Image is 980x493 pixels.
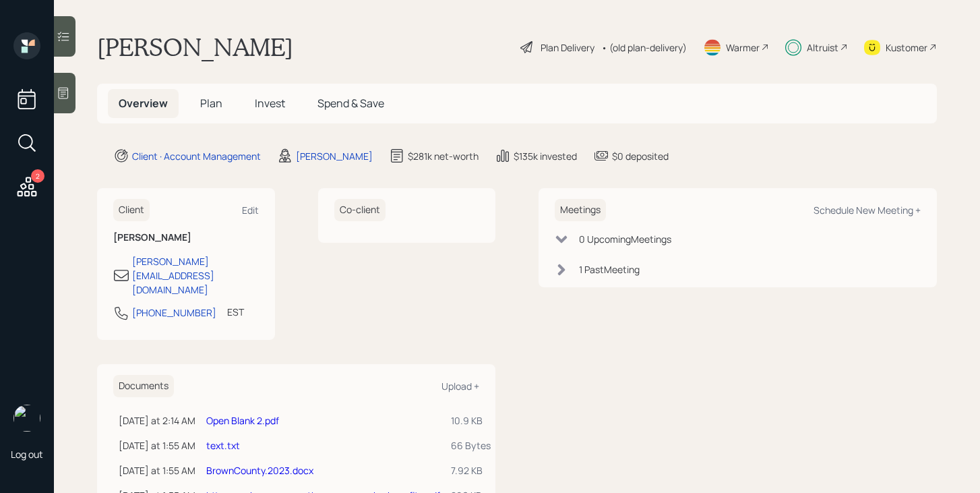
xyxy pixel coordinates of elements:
div: Client · Account Management [132,149,261,163]
span: Overview [119,96,168,111]
div: $281k net-worth [408,149,479,163]
div: 66 Bytes [451,438,491,453]
a: text.txt [206,439,240,452]
div: $135k invested [514,149,577,163]
div: Upload + [441,380,479,393]
div: Warmer [726,40,760,55]
div: 10.9 KB [451,413,491,428]
h6: Documents [113,375,174,397]
a: BrownCounty.2023.docx [206,464,313,477]
span: Plan [200,96,222,111]
h6: [PERSON_NAME] [113,232,259,243]
h6: Co-client [334,199,386,221]
h1: [PERSON_NAME] [97,32,293,62]
div: Plan Delivery [541,40,594,55]
div: Log out [11,448,43,461]
div: Altruist [807,40,838,55]
div: [PERSON_NAME] [296,149,373,163]
div: EST [227,305,244,319]
div: $0 deposited [612,149,669,163]
div: [DATE] at 1:55 AM [119,463,195,477]
div: [PHONE_NUMBER] [132,306,216,320]
div: 0 Upcoming Meeting s [579,232,671,246]
h6: Meetings [555,199,606,221]
div: 1 Past Meeting [579,262,640,277]
div: 2 [31,169,44,183]
a: Open Blank 2.pdf [206,414,279,427]
div: [DATE] at 1:55 AM [119,438,195,453]
div: Schedule New Meeting + [814,204,921,216]
div: [PERSON_NAME][EMAIL_ADDRESS][DOMAIN_NAME] [132,254,259,297]
span: Invest [255,96,285,111]
span: Spend & Save [317,96,384,111]
div: 7.92 KB [451,463,491,477]
img: michael-russo-headshot.png [13,405,40,432]
div: [DATE] at 2:14 AM [119,413,195,428]
h6: Client [113,199,150,221]
div: Kustomer [886,40,927,55]
div: • (old plan-delivery) [601,40,687,55]
div: Edit [242,204,259,216]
